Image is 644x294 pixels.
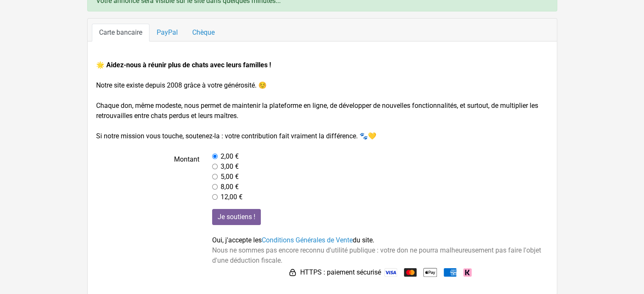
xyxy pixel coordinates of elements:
label: 12,00 € [221,192,243,202]
img: American Express [444,268,456,277]
img: HTTPS : paiement sécurisé [288,268,297,277]
img: Mastercard [404,268,417,277]
a: PayPal [149,24,185,41]
input: Je soutiens ! [212,209,261,225]
span: HTTPS : paiement sécurisé [300,267,381,278]
label: 5,00 € [221,172,239,182]
a: Conditions Générales de Vente [262,236,353,244]
span: Oui, j'accepte les du site. [212,236,374,244]
img: Visa [384,268,397,277]
form: Notre site existe depuis 2008 grâce à votre générosité. ☺️ Chaque don, même modeste, nous permet ... [96,60,548,279]
label: Montant [90,151,206,202]
img: Klarna [463,268,472,277]
a: Carte bancaire [92,24,149,41]
a: Chèque [185,24,222,41]
img: Apple Pay [423,266,437,279]
strong: 🌟 Aidez-nous à réunir plus de chats avec leurs familles ! [96,61,271,69]
span: Nous ne sommes pas encore reconnu d'utilité publique : votre don ne pourra malheureusement pas fa... [212,246,541,264]
label: 2,00 € [221,151,239,162]
label: 8,00 € [221,182,239,192]
label: 3,00 € [221,162,239,172]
